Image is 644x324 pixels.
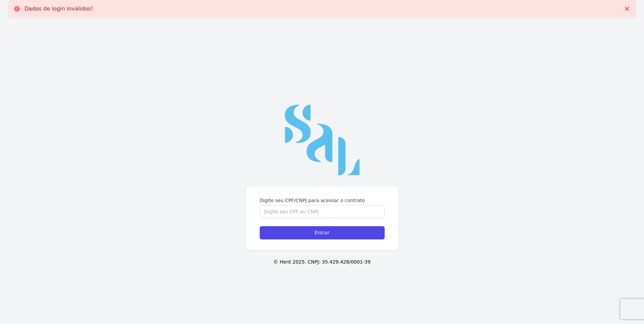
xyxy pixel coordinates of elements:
[260,226,385,239] input: Entrar
[24,5,93,12] p: Dados de login inválidos!
[11,258,633,266] p: © Hent 2025. CNPJ: 35.429.428/0001-39
[260,205,385,218] input: Digite seu CPF ou CNPJ
[260,197,385,204] label: Digite seu CPF/CNPJ para acessar o contrato
[285,105,360,175] img: sal-logo-grande.png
